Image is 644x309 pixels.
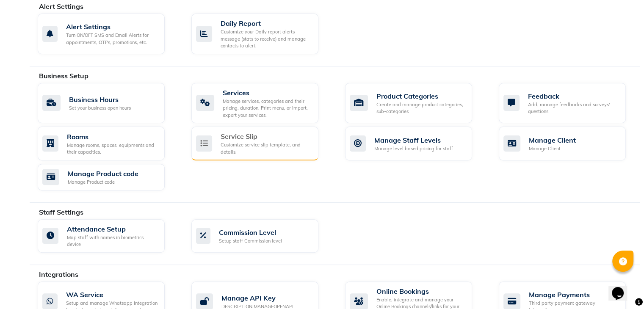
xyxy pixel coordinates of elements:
a: Attendance SetupMap staff with names in biometrics device [38,219,179,253]
div: Manage Client [529,135,576,145]
div: Manage services, categories and their pricing, duration. Print menu, or import, export your servi... [223,98,312,119]
a: FeedbackAdd, manage feedbacks and surveys' questions [499,83,640,124]
a: RoomsManage rooms, spaces, equipments and their capacities. [38,127,179,160]
a: Manage Staff LevelsManage level based pricing for staff [345,127,486,160]
div: Manage Client [529,145,576,152]
div: Commission Level [219,227,282,237]
a: Service SlipCustomize service slip template, and details. [191,127,332,160]
div: Daily Report [221,18,312,28]
div: Customize your Daily report alerts message (stats to receive) and manage contacts to alert. [221,28,312,50]
div: Product Categories [376,91,465,101]
div: Alert Settings [66,22,158,32]
div: Manage Staff Levels [374,135,453,145]
div: Turn ON/OFF SMS and Email Alerts for appointments, OTPs, promotions, etc. [66,32,158,46]
div: Manage rooms, spaces, equipments and their capacities. [67,142,158,156]
a: Daily ReportCustomize your Daily report alerts message (stats to receive) and manage contacts to ... [191,14,332,54]
div: Manage Product code [68,168,138,179]
div: Manage API Key [221,293,293,303]
div: WA Service [66,290,158,300]
a: Manage Product codeManage Product code [38,164,179,190]
div: Online Bookings [376,286,465,296]
div: Setup staff Commission level [219,237,282,245]
iframe: chat widget [608,275,636,301]
a: Alert SettingsTurn ON/OFF SMS and Email Alerts for appointments, OTPs, promotions, etc. [38,14,179,54]
a: Business HoursSet your business open hours [38,83,179,124]
a: Manage ClientManage Client [499,127,640,160]
div: Feedback [528,91,619,101]
div: Manage Payments [529,290,619,300]
div: Manage level based pricing for staff [374,145,453,152]
div: Attendance Setup [67,224,158,234]
a: Commission LevelSetup staff Commission level [191,219,332,253]
div: Set your business open hours [69,105,131,112]
div: Business Hours [69,94,131,105]
a: Product CategoriesCreate and manage product categories, sub-categories [345,83,486,124]
div: Add, manage feedbacks and surveys' questions [528,101,619,115]
div: Create and manage product categories, sub-categories [376,101,465,115]
a: ServicesManage services, categories and their pricing, duration. Print menu, or import, export yo... [191,83,332,124]
div: Services [223,88,312,98]
div: Service Slip [221,131,312,141]
div: Customize service slip template, and details. [221,141,312,155]
div: Manage Product code [68,179,138,186]
div: Rooms [67,132,158,142]
div: Map staff with names in biometrics device [67,234,158,248]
